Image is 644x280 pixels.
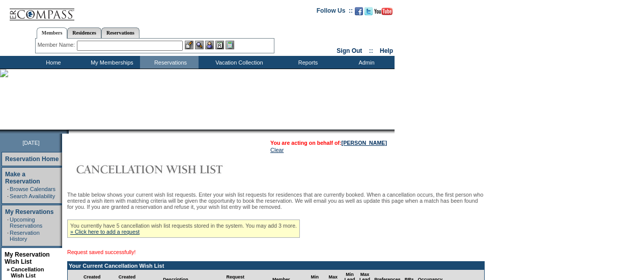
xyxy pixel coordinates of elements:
td: Admin [336,56,395,69]
a: Search Availability [10,193,55,199]
a: Reservation Home [5,155,59,163]
td: · [7,186,9,192]
img: Become our fan on Facebook [355,7,363,15]
a: Residences [67,27,101,38]
span: :: [369,47,373,54]
a: Reservations [101,27,139,38]
img: View [195,41,204,49]
a: Browse Calendars [10,186,55,192]
a: Subscribe to our YouTube Channel [374,10,393,16]
img: promoShadowLeftCorner.gif [65,130,69,134]
a: Members [37,27,68,39]
a: Cancellation Wish List [11,266,44,278]
a: Upcoming Reservations [10,216,42,229]
img: b_edit.gif [185,41,193,49]
a: [PERSON_NAME] [342,140,387,146]
td: Reservations [140,56,199,69]
td: Reports [277,56,336,69]
td: Home [23,56,81,69]
b: » [7,266,10,272]
a: Help [380,47,393,54]
a: My Reservation Wish List [5,251,50,265]
img: Follow us on Twitter [365,7,373,15]
span: You are acting on behalf of: [270,140,387,146]
div: You currently have 5 cancellation wish list requests stored in the system. You may add 3 more. [67,220,300,238]
img: Reservations [215,41,224,49]
td: · [7,216,9,229]
div: Member Name: [38,41,77,49]
a: » Click here to add a request [70,229,139,235]
td: · [7,230,9,242]
img: Impersonate [205,41,214,49]
a: Become our fan on Facebook [355,10,363,16]
a: Reservation History [10,230,40,242]
img: Subscribe to our YouTube Channel [374,8,393,15]
a: My Reservations [5,208,53,215]
td: Your Current Cancellation Wish List [68,262,484,270]
img: b_calculator.gif [226,41,234,49]
span: [DATE] [22,140,40,146]
td: · [7,193,9,199]
td: Vacation Collection [199,56,277,69]
a: Sign Out [337,47,362,54]
a: Follow us on Twitter [365,10,373,16]
td: My Memberships [81,56,140,69]
span: Request saved successfully! [67,249,135,255]
img: Cancellation Wish List [67,159,271,179]
a: Clear [270,147,284,153]
img: blank.gif [69,130,70,134]
td: Follow Us :: [317,6,353,18]
a: Make a Reservation [5,171,40,185]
